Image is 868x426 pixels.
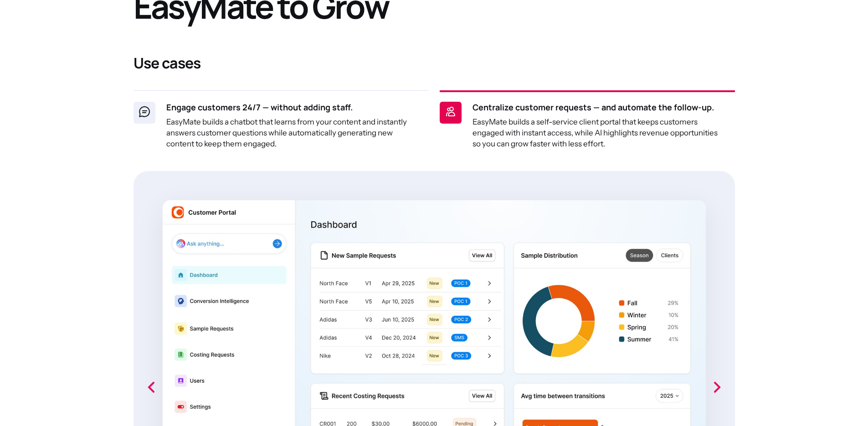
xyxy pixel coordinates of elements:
strong: Engage customers 24/7 — without adding staff. [166,102,353,113]
strong: Centralize customer requests — and automate the follow-up. [473,102,714,113]
h3: Use cases [134,54,735,72]
p: EasyMate builds a self-service client portal that keeps customers engaged with instant access, wh... [473,116,724,149]
p: EasyMate builds a chatbot that learns from your content and instantly answers customer questions ... [166,116,418,149]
